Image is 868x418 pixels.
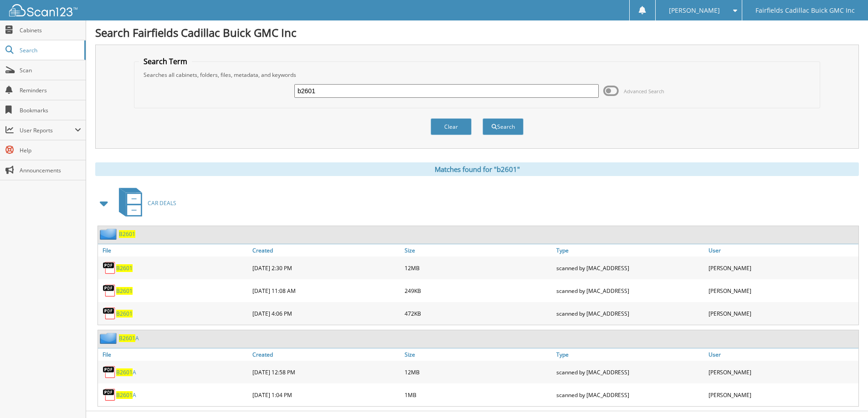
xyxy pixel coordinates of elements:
[402,244,555,257] a: Size
[706,282,858,300] div: [PERSON_NAME]
[116,310,133,317] a: B2601
[100,228,119,240] img: folder2.png
[706,363,858,381] div: [PERSON_NAME]
[20,106,81,114] span: Bookmarks
[250,363,402,381] div: [DATE] 12:58 PM
[103,307,116,320] img: PDF.png
[250,259,402,277] div: [DATE] 2:30 PM
[20,166,81,174] span: Announcements
[554,282,706,300] div: scanned by [MAC_ADDRESS]
[119,334,139,342] a: B2601A
[148,199,176,207] span: CAR DEALS
[483,118,524,135] button: Search
[119,334,135,342] span: B2601
[706,386,858,404] div: [PERSON_NAME]
[706,304,858,322] div: [PERSON_NAME]
[116,368,136,376] a: B2601A
[98,348,250,361] a: File
[116,287,133,295] a: B2601
[706,348,858,361] a: User
[103,261,116,275] img: PDF.png
[250,282,402,300] div: [DATE] 11:08 AM
[669,8,720,13] span: [PERSON_NAME]
[103,365,116,379] img: PDF.png
[250,348,402,361] a: Created
[554,363,706,381] div: scanned by [MAC_ADDRESS]
[116,391,136,399] a: B2601A
[20,46,80,54] span: Search
[554,386,706,404] div: scanned by [MAC_ADDRESS]
[554,348,706,361] a: Type
[95,162,859,176] div: Matches found for "b2601"
[20,86,81,94] span: Reminders
[103,284,116,297] img: PDF.png
[706,259,858,277] div: [PERSON_NAME]
[402,304,555,322] div: 472KB
[402,348,555,361] a: Size
[402,282,555,300] div: 249KB
[9,4,77,16] img: scan123-logo-white.svg
[100,332,119,344] img: folder2.png
[822,374,868,418] iframe: Chat Widget
[119,230,135,238] a: B2601
[755,8,855,13] span: Fairfields Cadillac Buick GMC Inc
[624,88,664,95] span: Advanced Search
[250,244,402,257] a: Created
[706,244,858,257] a: User
[139,56,192,66] legend: Search Term
[20,126,75,134] span: User Reports
[116,264,133,272] a: B2601
[554,304,706,322] div: scanned by [MAC_ADDRESS]
[98,244,250,257] a: File
[20,146,81,154] span: Help
[554,244,706,257] a: Type
[113,185,176,221] a: CAR DEALS
[402,259,555,277] div: 12MB
[20,26,81,34] span: Cabinets
[402,386,555,404] div: 1MB
[139,71,815,79] div: Searches all cabinets, folders, files, metadata, and keywords
[431,118,472,135] button: Clear
[95,25,859,40] h1: Search Fairfields Cadillac Buick GMC Inc
[116,391,133,399] span: B2601
[103,388,116,402] img: PDF.png
[554,259,706,277] div: scanned by [MAC_ADDRESS]
[402,363,555,381] div: 12MB
[20,66,81,74] span: Scan
[250,386,402,404] div: [DATE] 1:04 PM
[250,304,402,322] div: [DATE] 4:06 PM
[116,368,133,376] span: B2601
